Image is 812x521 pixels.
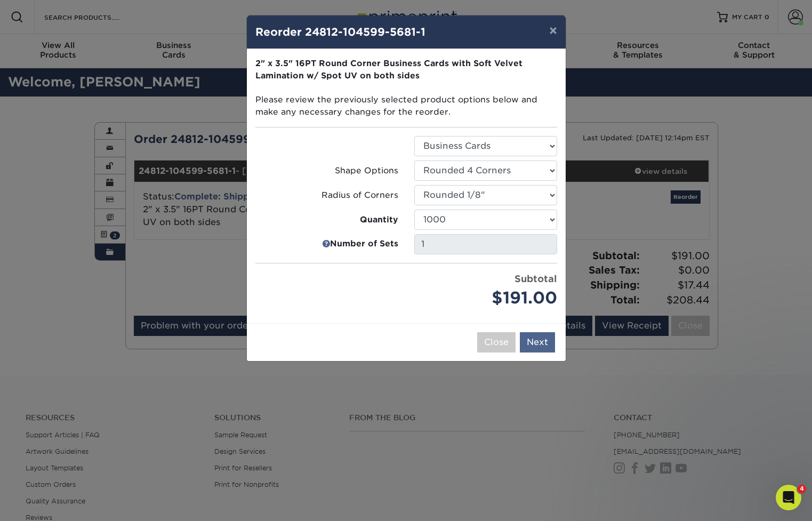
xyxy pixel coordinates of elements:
div: $191.00 [414,286,557,310]
label: Radius of Corners [255,189,398,202]
h4: Reorder 24812-104599-5681-1 [255,24,557,40]
strong: Quantity [360,214,398,226]
strong: Subtotal [514,273,557,284]
p: Please review the previously selected product options below and make any necessary changes for th... [255,58,557,118]
span: 4 [798,485,806,493]
button: Next [520,332,555,352]
button: × [541,15,565,45]
strong: 2" x 3.5" 16PT Round Corner Business Cards with Soft Velvet Lamination w/ Spot UV on both sides [255,58,522,81]
iframe: Intercom live chat [776,485,801,510]
button: Close [477,332,516,352]
strong: Number of Sets [330,238,398,251]
label: Shape Options [255,165,398,177]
